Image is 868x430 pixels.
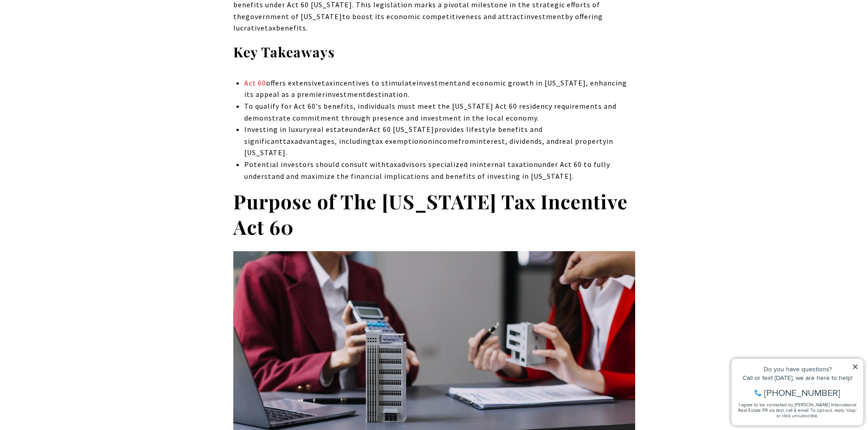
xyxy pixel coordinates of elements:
[476,137,505,146] span: interest
[266,78,322,87] span: offers extensive
[10,20,132,27] div: Do you have questions?
[310,125,349,134] span: real estate
[11,56,130,73] span: I agree to be contacted by [PERSON_NAME] International Real Estate PR via text, call & email. To ...
[10,29,132,35] div: Call or text [DATE], we are here to help!
[246,12,342,21] span: government of [US_STATE]
[349,125,369,134] span: under
[372,137,423,146] span: tax exemption
[333,78,416,87] span: incentives to stimulate
[265,23,276,32] span: tax
[233,43,335,61] strong: Key Takeaways
[505,137,559,146] span: , dividends, and
[369,125,434,134] span: Act 60 [US_STATE]
[244,78,266,87] a: Act 60
[244,160,610,181] span: under Act 60 to fully understand and maximize the financial implications and benefits of investin...
[37,43,113,52] span: [PHONE_NUMBER]
[366,90,410,99] span: destination.
[342,12,524,21] span: to boost its economic competitiveness and attract
[322,78,333,87] span: tax
[397,160,477,169] span: advisors specialized in
[276,23,308,32] span: benefits.
[325,90,366,99] span: investment
[524,12,565,21] span: investment
[283,137,294,146] span: tax
[244,125,543,146] span: provides lifestyle benefits and significant
[477,160,538,169] span: internal taxation
[244,125,310,134] span: Investing in luxury
[432,137,458,146] span: income
[416,78,457,87] span: investment
[294,137,372,146] span: advantages, including
[233,188,628,240] strong: Purpose of The [US_STATE] Tax Incentive Act 60
[386,160,397,169] span: tax
[559,137,606,146] span: real property
[244,160,386,169] span: Potential investors should consult with
[423,137,432,146] span: on
[244,101,616,122] span: To qualify for Act 60's benefits, individuals must meet the [US_STATE] Act 60 residency requireme...
[458,137,476,146] span: from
